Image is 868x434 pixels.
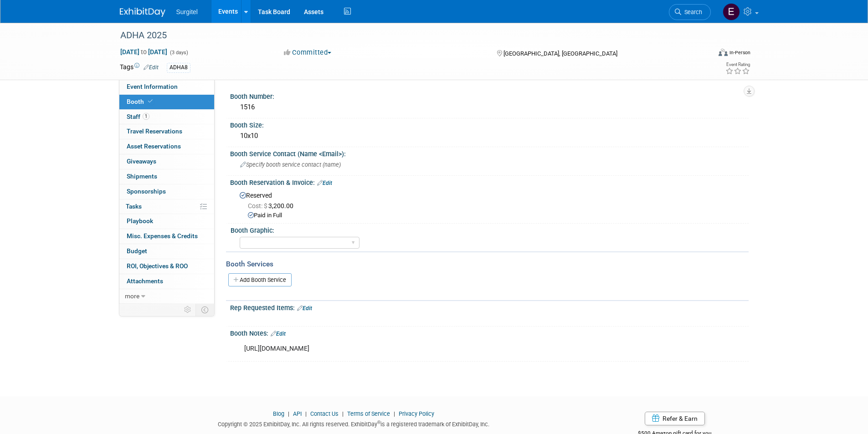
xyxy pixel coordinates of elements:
div: Booth Size: [230,118,749,130]
a: Misc. Expenses & Credits [119,229,214,244]
a: Privacy Policy [399,410,434,417]
div: 10x10 [237,129,742,143]
div: Event Rating [725,62,750,67]
a: Playbook [119,214,214,229]
span: Staff [127,113,149,120]
email: ) [339,161,341,168]
a: Asset Reservations [119,139,214,154]
span: Playbook [127,217,153,225]
span: Giveaways [127,158,156,165]
sup: ® [377,420,380,425]
a: more [119,289,214,304]
img: Format-Inperson.png [719,49,728,56]
span: 3,200.00 [248,202,297,209]
a: Shipments [119,169,214,184]
a: Tasks [119,199,214,214]
span: (3 days) [169,50,188,56]
span: Surgitel [176,8,198,15]
img: Emily Norton [723,3,740,20]
a: Edit [271,331,286,337]
a: Contact Us [310,410,339,417]
a: Booth [119,95,214,109]
a: Search [669,4,711,20]
span: Shipments [127,173,157,180]
div: Booth Reservation & Invoice: [230,176,749,188]
span: Booth [127,98,154,105]
span: Event Information [127,83,178,90]
div: Event Format [657,47,751,61]
td: Toggle Event Tabs [195,304,214,316]
a: Budget [119,244,214,259]
a: API [293,410,302,417]
div: Reserved [237,189,742,220]
span: Tasks [126,203,142,210]
a: Blog [273,410,284,417]
span: ROI, Objectives & ROO [127,262,188,270]
a: Edit [317,180,332,186]
a: Edit [144,64,159,71]
div: ADHA 2025 [117,27,697,44]
img: ExhibitDay [120,8,165,17]
div: Booth Number: [230,90,749,101]
span: Asset Reservations [127,143,181,150]
button: Committed [281,48,335,57]
span: | [303,410,309,417]
div: Copyright © 2025 ExhibitDay, Inc. All rights reserved. ExhibitDay is a registered trademark of Ex... [120,418,588,429]
div: ADHA8 [167,63,190,72]
div: [URL][DOMAIN_NAME] [238,340,648,358]
td: Personalize Event Tab Strip [180,304,196,316]
span: more [125,292,139,300]
span: [GEOGRAPHIC_DATA], [GEOGRAPHIC_DATA] [503,50,617,57]
span: Misc. Expenses & Credits [127,232,198,240]
a: Terms of Service [347,410,390,417]
a: ROI, Objectives & ROO [119,259,214,274]
span: Sponsorships [127,188,166,195]
div: Booth Service Contact (Name <Email>): [230,147,749,158]
span: [DATE] [DATE] [120,48,168,56]
a: Add Booth Service [228,273,292,286]
a: Sponsorships [119,184,214,199]
span: Cost: $ [248,202,268,209]
a: Edit [297,305,312,311]
div: Booth Services [226,259,749,269]
a: Attachments [119,274,214,289]
span: Attachments [127,277,163,285]
span: Search [681,9,702,15]
div: Booth Notes: [230,327,749,338]
a: Refer & Earn [645,412,705,425]
span: | [340,410,346,417]
a: Staff1 [119,110,214,124]
span: to [139,48,148,56]
span: | [286,410,292,417]
a: Travel Reservations [119,124,214,139]
div: Rep Requested Items: [230,301,749,313]
div: Booth Graphic: [231,224,745,235]
span: Specify booth service contact (name [240,161,341,168]
a: Giveaways [119,154,214,169]
a: Event Information [119,80,214,94]
span: Budget [127,247,147,255]
span: | [391,410,397,417]
div: Paid in Full [248,211,742,220]
i: Booth reservation complete [148,99,153,104]
td: Tags [120,62,159,73]
div: 1516 [237,100,742,114]
span: 1 [143,113,149,120]
div: In-Person [729,49,750,56]
span: Travel Reservations [127,128,182,135]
